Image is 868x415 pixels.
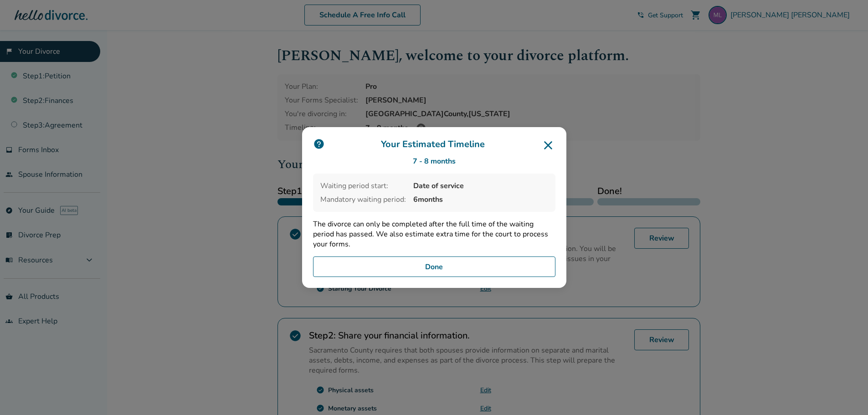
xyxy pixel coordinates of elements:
[313,138,325,150] img: icon
[320,195,406,205] span: Mandatory waiting period:
[413,195,548,205] span: 6 months
[313,256,555,277] button: Done
[822,371,868,415] iframe: Chat Widget
[313,138,555,153] h3: Your Estimated Timeline
[413,181,548,191] span: Date of service
[313,156,555,166] div: 7 - 8 months
[320,181,406,191] span: Waiting period start:
[313,219,555,249] p: The divorce can only be completed after the full time of the waiting period has passed. We also e...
